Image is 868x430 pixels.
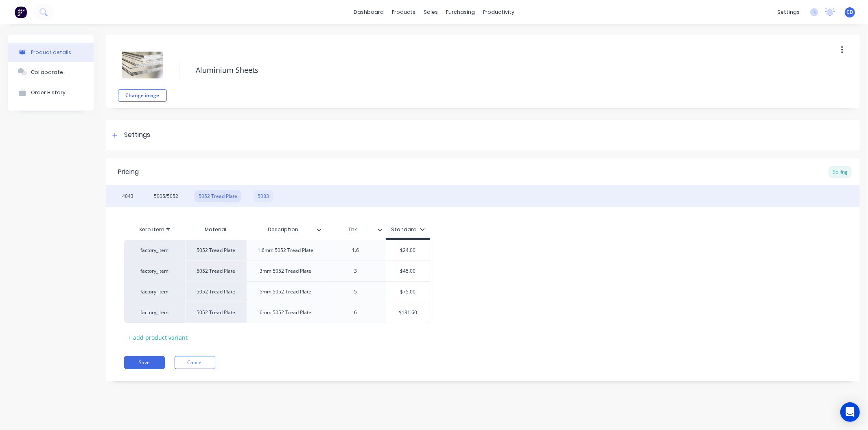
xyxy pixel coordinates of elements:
button: Save [124,356,165,369]
div: factory_item [132,288,177,295]
img: Factory [15,6,27,18]
div: sales [420,6,442,18]
div: purchasing [442,6,479,18]
div: factory_item5052 Tread Plate5mm 5052 Tread Plate5$75.00 [124,281,430,302]
div: $45.00 [386,261,430,281]
div: 6 [335,307,376,318]
div: 4043 [118,190,138,202]
div: 5052 Tread Plate [185,261,246,281]
img: file [122,45,163,85]
div: 3mm 5052 Tread Plate [254,266,318,276]
textarea: Aluminium Sheets [192,61,775,80]
div: factory_item [132,309,177,316]
div: Thk [325,219,381,240]
div: Material [185,222,246,238]
div: 5mm 5052 Tread Plate [254,287,318,297]
div: 6mm 5052 Tread Plate [254,307,318,318]
div: products [388,6,420,18]
div: factory_item5052 Tread Plate3mm 5052 Tread Plate3$45.00 [124,261,430,281]
button: Change image [118,89,167,102]
div: Pricing [118,167,139,177]
div: 1.6mm 5052 Tread Plate [251,245,320,256]
div: Description [246,219,320,240]
button: Product details [8,43,94,62]
div: 5052 Tread Plate [185,281,246,302]
div: $131.60 [386,302,430,323]
div: 5083 [254,190,273,202]
div: factory_item [132,247,177,254]
div: Selling [829,166,852,178]
div: Description [246,222,325,238]
div: Standard [391,226,425,233]
div: 5005/5052 [150,190,182,202]
a: dashboard [350,6,388,18]
div: 3 [335,266,376,276]
div: Thk [325,222,386,238]
div: + add product variant [124,331,192,344]
div: $75.00 [386,282,430,302]
div: Collaborate [31,69,63,75]
button: Order History [8,82,94,102]
button: Cancel [175,356,215,369]
span: CD [846,9,853,16]
div: Product details [31,49,71,55]
div: 1.6 [335,245,376,256]
div: 5052 Tread Plate [195,190,241,202]
div: 5052 Tread Plate [185,302,246,323]
div: settings [773,6,804,18]
div: 5 [335,287,376,297]
div: factory_item5052 Tread Plate1.6mm 5052 Tread Plate1.6$24.00 [124,240,430,261]
div: Settings [124,130,150,140]
div: Xero Item # [124,222,185,238]
div: productivity [479,6,518,18]
div: factory_item5052 Tread Plate6mm 5052 Tread Plate6$131.60 [124,302,430,323]
div: Open Intercom Messenger [840,402,860,422]
div: fileChange image [118,41,167,102]
div: Order History [31,89,66,96]
button: Collaborate [8,62,94,82]
div: factory_item [132,267,177,275]
div: $24.00 [386,240,430,261]
div: 5052 Tread Plate [185,240,246,261]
